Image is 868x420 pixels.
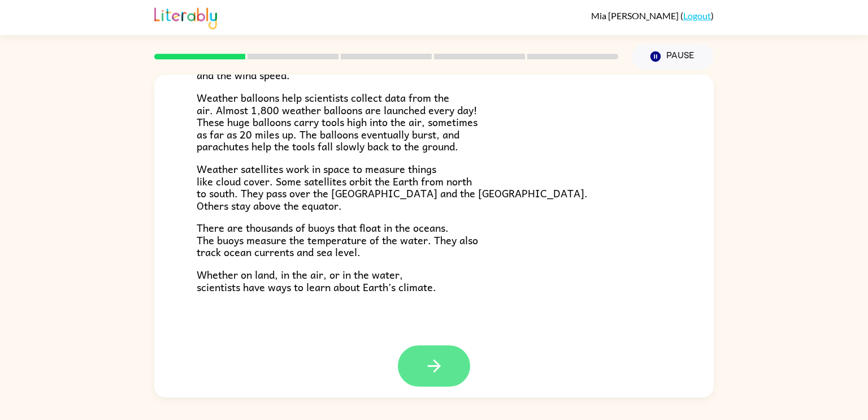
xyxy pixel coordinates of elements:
[197,161,588,214] span: Weather satellites work in space to measure things like cloud cover. Some satellites orbit the Ea...
[632,44,714,70] button: Pause
[197,219,478,260] span: There are thousands of buoys that float in the oceans. The buoys measure the temperature of the w...
[197,266,436,295] span: Whether on land, in the air, or in the water, scientists have ways to learn about Earth’s climate.
[591,10,680,21] span: Mia [PERSON_NAME]
[154,5,217,29] img: Literably
[197,89,478,154] span: Weather balloons help scientists collect data from the air. Almost 1,800 weather balloons are lau...
[683,10,711,21] a: Logout
[591,10,714,21] div: ( )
